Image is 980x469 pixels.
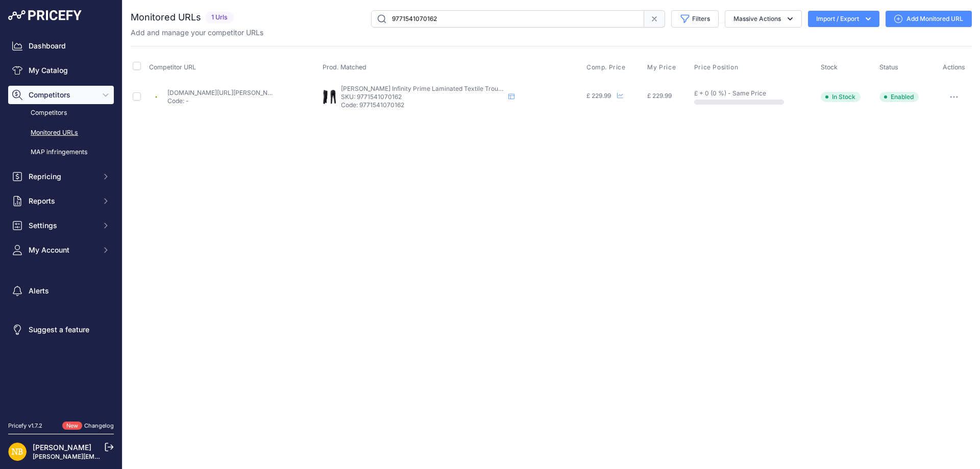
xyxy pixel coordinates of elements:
[725,10,802,28] button: Massive Actions
[341,85,525,92] span: [PERSON_NAME] Infinity Prime Laminated Textile Trouser Black
[33,443,91,452] a: [PERSON_NAME]
[323,63,366,71] span: Prod. Matched
[8,37,114,409] nav: Sidebar
[694,89,766,97] span: £ + 0 (0 %) - Same Price
[8,192,114,210] button: Reports
[167,97,274,105] p: Code: -
[29,245,95,255] span: My Account
[694,63,740,71] button: Price Position
[586,63,628,71] button: Comp. Price
[8,104,114,122] a: Competitors
[647,92,672,100] span: £ 229.99
[371,10,644,28] input: Search
[149,63,196,71] span: Competitor URL
[586,63,626,71] span: Comp. Price
[8,10,82,20] img: Pricefy Logo
[29,90,95,100] span: Competitors
[29,220,95,231] span: Settings
[131,28,263,38] p: Add and manage your competitor URLs
[8,37,114,55] a: Dashboard
[29,196,95,206] span: Reports
[647,63,676,71] span: My Price
[33,453,190,460] a: [PERSON_NAME][EMAIL_ADDRESS][DOMAIN_NAME]
[8,320,114,339] a: Suggest a feature
[341,93,504,101] p: SKU: 9771541070162
[943,63,965,71] span: Actions
[29,171,95,182] span: Repricing
[886,11,972,27] a: Add Monitored URL
[671,10,719,28] button: Filters
[8,124,114,142] a: Monitored URLs
[821,63,838,71] span: Stock
[8,167,114,186] button: Repricing
[8,422,42,430] div: Pricefy v1.7.2
[879,63,898,71] span: Status
[8,241,114,259] button: My Account
[62,422,82,430] span: New
[8,216,114,235] button: Settings
[8,143,114,161] a: MAP infringements
[8,282,114,300] a: Alerts
[694,63,738,71] span: Price Position
[8,86,114,104] button: Competitors
[131,10,201,24] h2: Monitored URLs
[808,11,879,27] button: Import / Export
[167,89,283,96] a: [DOMAIN_NAME][URL][PERSON_NAME]
[205,12,234,23] span: 1 Urls
[879,92,919,102] span: Enabled
[647,63,678,71] button: My Price
[8,61,114,80] a: My Catalog
[341,101,504,109] p: Code: 9771541070162
[586,92,611,100] span: £ 229.99
[821,92,861,102] span: In Stock
[84,422,114,429] a: Changelog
